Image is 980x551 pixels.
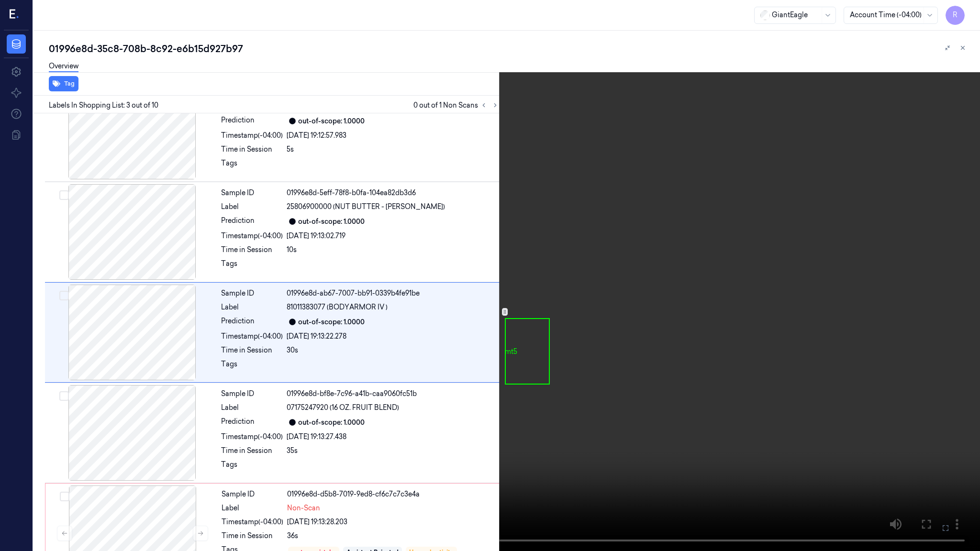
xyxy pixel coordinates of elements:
div: Time in Session [221,446,283,456]
div: 35s [287,446,499,456]
span: Labels In Shopping List: 3 out of 10 [49,100,158,110]
div: 36s [287,531,499,541]
div: out-of-scope: 1.0000 [298,418,365,428]
button: R [946,6,965,25]
a: Overview [49,61,78,72]
div: 5s [287,144,499,154]
button: Select row [59,291,69,300]
div: Time in Session [221,144,283,154]
div: Sample ID [222,489,283,499]
div: Prediction [221,316,283,328]
div: Time in Session [221,345,283,355]
div: [DATE] 19:12:57.983 [287,131,499,141]
span: 81011383077 (BODYARMOR IV ) [287,302,388,312]
div: out-of-scope: 1.0000 [298,217,365,227]
div: 30s [287,345,499,355]
div: Label [221,302,283,312]
div: Sample ID [221,288,283,298]
div: Tags [221,359,283,375]
div: Label [221,202,283,212]
button: Select row [60,492,69,501]
div: [DATE] 19:13:02.719 [287,231,499,241]
div: Time in Session [222,531,283,541]
div: Tags [221,460,283,475]
div: 01996e8d-ab67-7007-bb91-0339b4fe91be [287,288,499,298]
div: Sample ID [221,389,283,399]
div: Timestamp (-04:00) [221,331,283,342]
div: 01996e8d-bf8e-7c96-a41b-caa9060fc51b [287,389,499,399]
div: Tags [221,158,283,174]
div: Prediction [221,216,283,227]
div: Label [221,403,283,413]
span: 0 out of 1 Non Scans [413,99,501,111]
div: [DATE] 19:13:27.438 [287,432,499,442]
div: 01996e8d-5eff-78f8-b0fa-104ea82db3d6 [287,188,499,198]
button: Tag [49,76,78,91]
div: Sample ID [221,188,283,198]
span: 07175247920 (16 OZ. FRUIT BLEND) [287,403,399,413]
div: Prediction [221,115,283,127]
div: out-of-scope: 1.0000 [298,116,365,126]
div: Label [222,503,283,513]
div: 01996e8d-d5b8-7019-9ed8-cf6c7c7c3e4a [287,489,499,499]
div: [DATE] 19:13:22.278 [287,331,499,342]
div: Timestamp (-04:00) [221,432,283,442]
div: 10s [287,245,499,255]
span: Non-Scan [287,503,320,513]
div: Tags [221,259,283,274]
div: Timestamp (-04:00) [221,131,283,141]
div: out-of-scope: 1.0000 [298,317,365,327]
div: Time in Session [221,245,283,255]
div: Timestamp (-04:00) [222,517,283,527]
button: Select row [59,391,69,401]
div: [DATE] 19:13:28.203 [287,517,499,527]
button: Select row [59,190,69,200]
span: 25806900000 (NUT BUTTER - [PERSON_NAME]) [287,202,445,212]
div: 01996e8d-35c8-708b-8c92-e6b15d927b97 [49,42,972,55]
div: Timestamp (-04:00) [221,231,283,241]
div: Prediction [221,417,283,428]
